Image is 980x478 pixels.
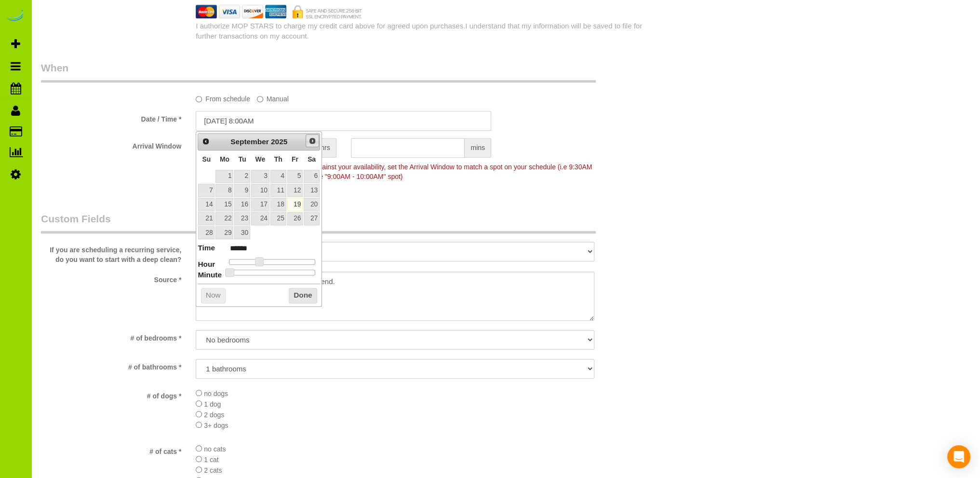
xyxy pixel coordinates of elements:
a: 20 [304,198,320,211]
img: credit cards [188,5,369,18]
a: 3 [251,170,269,183]
span: Prev [202,137,210,145]
a: 18 [270,198,286,211]
a: 16 [234,198,250,211]
a: 28 [198,226,215,239]
a: 2 [234,170,250,183]
button: Done [289,288,317,303]
legend: When [41,61,596,82]
a: 7 [198,184,215,197]
button: Now [201,288,226,303]
a: Next [306,134,319,148]
span: Next [309,137,316,145]
a: 9 [234,184,250,197]
span: 3+ dogs [204,422,228,429]
span: no cats [204,445,226,453]
label: If you are scheduling a recurring service, do you want to start with a deep clean? [34,242,188,264]
span: Tuesday [239,155,246,163]
label: From schedule [196,91,250,104]
label: Source * [34,272,188,285]
span: 2 cats [204,466,222,474]
a: 25 [270,212,286,225]
span: Saturday [308,155,316,163]
span: Sunday [202,155,211,163]
span: September [230,137,269,146]
input: Manual [257,96,263,102]
span: Wednesday [255,155,266,163]
label: # of bedrooms * [34,330,188,343]
input: MM/DD/YYYY HH:MM [196,111,491,131]
a: Prev [199,135,213,148]
dt: Minute [198,270,222,282]
span: To make this booking count against your availability, set the Arrival Window to match a spot on y... [196,163,592,180]
a: 24 [251,212,269,225]
a: 1 [215,170,233,183]
a: 4 [270,170,286,183]
input: From schedule [196,96,202,102]
a: 22 [215,212,233,225]
label: # of dogs * [34,388,188,401]
a: 23 [234,212,250,225]
a: 13 [304,184,320,197]
span: Thursday [274,155,282,163]
span: Friday [292,155,298,163]
a: 19 [287,198,303,211]
span: Monday [220,155,229,163]
span: mins [465,138,491,158]
dt: Hour [198,259,215,271]
a: 27 [304,212,320,225]
div: Open Intercom Messenger [947,445,970,468]
a: 21 [198,212,215,225]
a: 15 [215,198,233,211]
a: 26 [287,212,303,225]
span: 2 dogs [204,411,224,419]
label: # of bathrooms * [34,359,188,372]
label: Date / Time * [34,111,188,124]
label: Arrival Window [34,138,188,151]
a: 6 [304,170,320,183]
a: 11 [270,184,286,197]
span: 1 cat [204,456,218,464]
a: 17 [251,198,269,211]
label: # of cats * [34,443,188,456]
legend: Custom Fields [41,212,596,233]
a: 10 [251,184,269,197]
span: 2025 [271,137,287,146]
div: I authorize MOP STARS to charge my credit card above for agreed upon purchases. [188,21,653,41]
a: 8 [215,184,233,197]
a: 14 [198,198,215,211]
span: hrs [315,138,336,158]
dt: Time [198,243,215,255]
label: Manual [257,91,289,104]
img: Automaid Logo [6,10,25,23]
a: 12 [287,184,303,197]
span: 1 dog [204,400,221,408]
span: no dogs [204,390,228,397]
a: 5 [287,170,303,183]
a: 29 [215,226,233,239]
a: 30 [234,226,250,239]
